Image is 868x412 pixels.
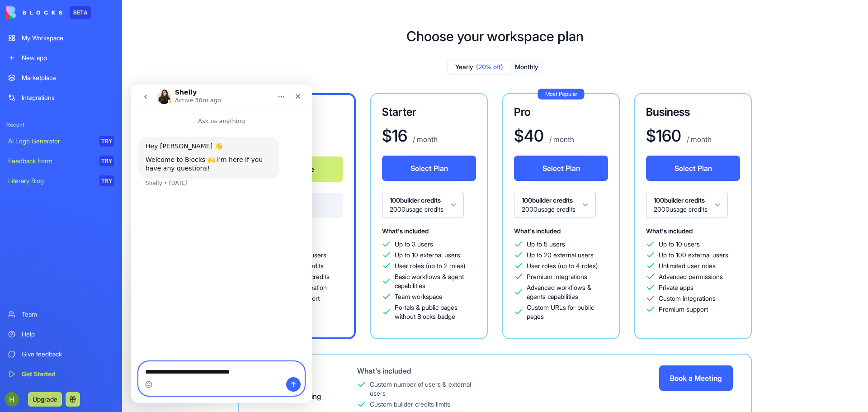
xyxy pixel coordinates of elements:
[3,325,119,343] a: Help
[448,61,511,74] button: Yearly
[659,365,733,391] button: Book a Meeting
[70,6,91,19] div: BETA
[3,69,119,87] a: Marketplace
[659,294,716,303] span: Custom integrations
[370,400,450,409] div: Custom builder credits limits
[99,156,114,166] div: TRY
[514,227,561,235] span: What's included
[382,105,476,119] h3: Starter
[527,303,608,321] span: Custom URLs for public pages
[357,365,483,376] div: What's included
[514,156,608,181] button: Select Plan
[514,127,544,145] h1: $ 40
[511,61,542,74] button: Monthly
[28,394,62,403] a: Upgrade
[22,369,114,379] div: Get Started
[395,251,460,260] span: Up to 10 external users
[5,392,19,407] img: ACg8ocK50OaFvMvbpZs9AVDQOowVq9yze43b95lB3nflWDqC1zyu=s96-c
[514,105,608,119] h3: Pro
[395,261,465,270] span: User roles (up to 2 roles)
[28,392,62,407] button: Upgrade
[659,240,700,249] span: Up to 10 users
[22,310,114,319] div: Team
[395,240,433,249] span: Up to 3 users
[527,272,587,281] span: Premium integrations
[646,156,740,181] button: Select Plan
[3,89,119,107] a: Integrations
[131,85,312,403] iframe: Intercom live chat
[3,29,119,47] a: My Workspace
[22,73,114,82] div: Marketplace
[8,156,93,166] div: Feedback Form
[99,136,114,147] div: TRY
[476,62,503,71] span: (20% off)
[370,380,483,398] div: Custom number of users & external users
[646,227,693,235] span: What's included
[22,93,114,102] div: Integrations
[659,261,716,270] span: Unlimited user roles
[527,283,608,301] span: Advanced workflows & agents capabilities
[3,365,119,383] a: Get Started
[659,305,708,314] span: Premium support
[659,272,723,281] span: Advanced permissions
[3,49,119,67] a: New app
[527,251,594,260] span: Up to 20 external users
[3,132,119,150] a: AI Logo GeneratorTRY
[6,6,91,19] a: BETA
[3,172,119,190] a: Literary BlogTRY
[3,305,119,323] a: Team
[382,227,429,235] span: What's included
[547,134,574,145] p: / month
[538,89,585,99] div: Most Popular
[659,283,693,292] span: Private apps
[6,6,62,19] img: logo
[155,293,170,307] button: Send a message…
[99,175,114,186] div: TRY
[22,33,114,43] div: My Workspace
[22,330,114,339] div: Help
[3,345,119,363] a: Give feedback
[646,127,681,145] h1: $ 160
[3,121,119,128] span: Recent
[527,261,598,270] span: User roles (up to 4 roles)
[8,176,93,185] div: Literary Blog
[395,303,476,321] span: Portals & public pages without Blocks badge
[22,53,114,62] div: New app
[527,240,565,249] span: Up to 5 users
[22,350,114,359] div: Give feedback
[3,152,119,170] a: Feedback FormTRY
[659,251,728,260] span: Up to 100 external users
[411,134,438,145] p: / month
[8,137,93,146] div: AI Logo Generator
[406,28,584,44] h1: Choose your workspace plan
[382,156,476,181] button: Select Plan
[382,127,407,145] h1: $ 16
[685,134,712,145] p: / month
[395,272,476,290] span: Basic workflows & agent capabilities
[395,292,443,301] span: Team workspace
[646,105,740,119] h3: Business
